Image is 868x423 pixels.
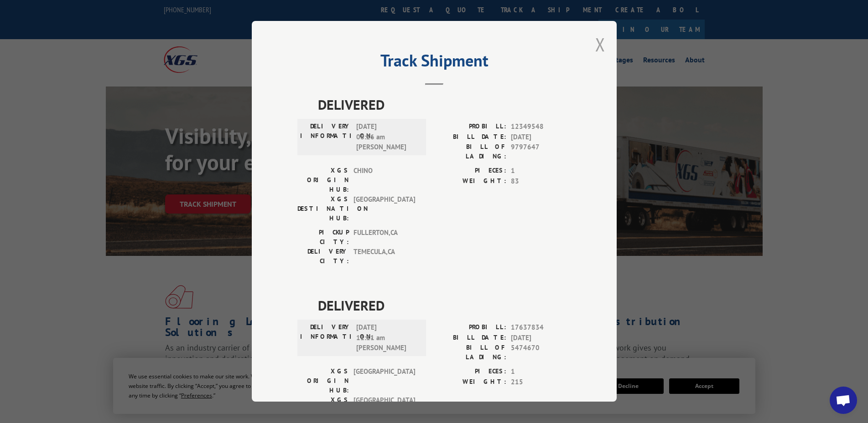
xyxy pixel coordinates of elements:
label: BILL DATE: [434,333,506,343]
span: 5474670 [511,343,571,362]
label: PROBILL: [434,323,506,333]
label: WEIGHT: [434,377,506,387]
span: CHINO [353,166,415,195]
span: DELIVERED [318,296,571,316]
label: XGS DESTINATION HUB: [297,195,349,224]
span: [DATE] 08:26 am [PERSON_NAME] [356,122,418,153]
label: DELIVERY INFORMATION: [300,323,352,354]
label: XGS ORIGIN HUB: [297,367,349,396]
label: XGS ORIGIN HUB: [297,166,349,195]
span: [DATE] [511,333,571,343]
label: WEIGHT: [434,176,506,187]
span: 215 [511,377,571,387]
h2: Track Shipment [297,54,571,71]
button: Close modal [595,32,605,56]
span: [GEOGRAPHIC_DATA] [353,195,415,224]
label: PIECES: [434,367,506,377]
span: FULLERTON , CA [353,228,415,247]
label: BILL OF LADING: [434,343,506,362]
span: [DATE] 11:11 am [PERSON_NAME] [356,323,418,354]
label: BILL OF LADING: [434,143,506,162]
span: 12349548 [511,122,571,133]
span: 1 [511,367,571,377]
label: PICKUP CITY: [297,228,349,247]
span: [DATE] [511,132,571,143]
label: DELIVERY CITY: [297,247,349,266]
label: PROBILL: [434,122,506,133]
span: DELIVERED [318,95,571,115]
span: 17637834 [511,323,571,333]
label: DELIVERY INFORMATION: [300,122,352,153]
div: Open chat [830,387,857,414]
label: PIECES: [434,166,506,177]
span: 83 [511,176,571,187]
span: TEMECULA , CA [353,247,415,266]
span: [GEOGRAPHIC_DATA] [353,367,415,396]
label: BILL DATE: [434,132,506,143]
span: 1 [511,166,571,177]
span: 9797647 [511,143,571,162]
